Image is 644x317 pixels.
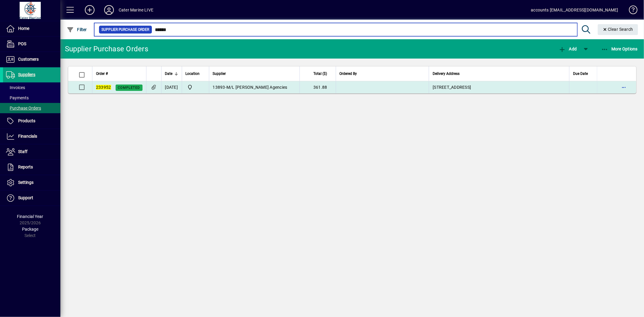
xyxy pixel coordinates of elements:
[119,5,153,15] div: Cater Marine LIVE
[340,70,357,77] span: Ordered By
[340,70,425,77] div: Ordered By
[18,149,27,154] span: Staff
[3,160,60,175] a: Reports
[3,21,60,36] a: Home
[18,41,26,46] span: POS
[118,86,140,90] span: Completed
[18,118,35,123] span: Products
[18,180,34,185] span: Settings
[165,70,178,77] div: Date
[3,37,60,52] a: POS
[6,95,29,100] span: Payments
[161,81,182,93] td: [DATE]
[6,106,41,110] span: Purchase Orders
[600,43,639,54] button: More Options
[3,93,60,103] a: Payments
[101,27,149,33] span: Supplier Purchase Order
[619,82,629,92] button: More options
[18,57,39,62] span: Customers
[213,85,225,90] span: 13893
[213,70,226,77] span: Supplier
[3,52,60,67] a: Customers
[573,70,588,77] span: Due Date
[3,144,60,159] a: Staff
[96,70,143,77] div: Order #
[6,85,25,90] span: Invoices
[573,70,593,77] div: Due Date
[65,24,88,35] button: Filter
[18,72,35,77] span: Suppliers
[18,165,33,169] span: Reports
[429,81,569,93] td: [STREET_ADDRESS]
[300,81,336,93] td: 361.88
[18,134,37,139] span: Financials
[186,70,205,77] div: Location
[17,214,43,219] span: Financial Year
[603,27,633,32] span: Clear Search
[165,70,173,77] span: Date
[559,46,577,51] span: Add
[598,24,638,35] button: Clear
[303,70,333,77] div: Total ($)
[67,27,87,32] span: Filter
[65,44,148,54] div: Supplier Purchase Orders
[18,26,29,31] span: Home
[557,43,578,54] button: Add
[624,1,636,21] a: Knowledge Base
[186,84,205,91] span: Cater Marine
[18,195,33,200] span: Support
[3,175,60,190] a: Settings
[601,46,638,51] span: More Options
[80,5,99,15] button: Add
[96,85,111,90] em: 233952
[213,70,296,77] div: Supplier
[209,81,300,93] td: -
[186,70,200,77] span: Location
[96,70,108,77] span: Order #
[3,114,60,129] a: Products
[3,82,60,93] a: Invoices
[22,227,38,232] span: Package
[433,70,460,77] span: Delivery Address
[226,85,287,90] span: M/L [PERSON_NAME] Agencies
[314,70,327,77] span: Total ($)
[3,103,60,113] a: Purchase Orders
[3,191,60,206] a: Support
[99,5,119,15] button: Profile
[531,5,618,15] div: accounts [EMAIL_ADDRESS][DOMAIN_NAME]
[3,129,60,144] a: Financials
